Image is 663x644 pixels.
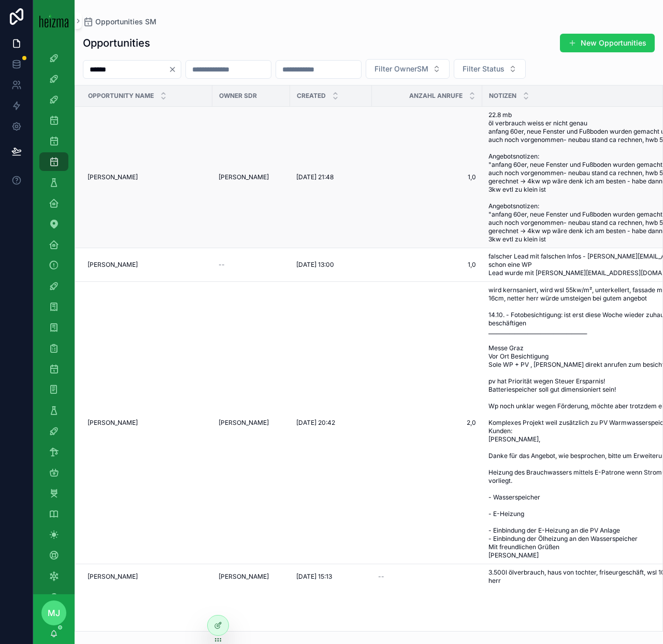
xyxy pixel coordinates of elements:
[296,419,335,427] span: [DATE] 20:42
[219,573,269,581] span: [PERSON_NAME]
[560,34,655,52] button: New Opportunities
[88,173,138,181] span: [PERSON_NAME]
[454,59,526,79] button: Select Button
[83,36,150,50] h1: Opportunities
[219,573,284,581] a: [PERSON_NAME]
[463,64,505,74] span: Filter Status
[88,261,138,269] span: [PERSON_NAME]
[409,92,463,100] span: Anzahl Anrufe
[39,14,68,27] img: App logo
[88,419,138,427] span: [PERSON_NAME]
[88,573,138,581] span: [PERSON_NAME]
[378,573,476,581] a: --
[378,419,476,427] a: 2,0
[83,17,156,27] a: Opportunities SM
[33,41,75,594] div: scrollable content
[168,65,181,74] button: Clear
[219,173,269,181] span: [PERSON_NAME]
[296,261,334,269] span: [DATE] 13:00
[219,92,257,100] span: Owner SDR
[378,261,476,269] a: 1,0
[88,92,154,100] span: Opportunity Name
[296,261,366,269] a: [DATE] 13:00
[378,573,384,581] span: --
[296,419,366,427] a: [DATE] 20:42
[88,573,206,581] a: [PERSON_NAME]
[296,173,334,181] span: [DATE] 21:48
[219,261,284,269] a: --
[296,173,366,181] a: [DATE] 21:48
[296,573,366,581] a: [DATE] 15:13
[489,92,516,100] span: Notizen
[48,607,60,619] span: MJ
[366,59,450,79] button: Select Button
[219,419,284,427] a: [PERSON_NAME]
[378,173,476,181] a: 1,0
[219,419,269,427] span: [PERSON_NAME]
[374,64,428,74] span: Filter OwnerSM
[297,92,326,100] span: Created
[219,261,225,269] span: --
[88,419,206,427] a: [PERSON_NAME]
[219,173,284,181] a: [PERSON_NAME]
[88,173,206,181] a: [PERSON_NAME]
[95,17,156,27] span: Opportunities SM
[88,261,206,269] a: [PERSON_NAME]
[296,573,332,581] span: [DATE] 15:13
